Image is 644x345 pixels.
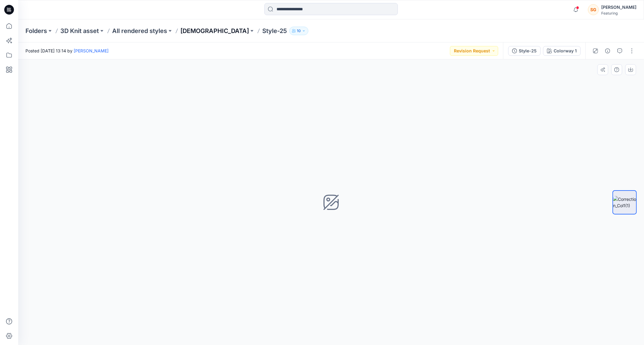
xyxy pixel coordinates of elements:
div: Style-25 [519,48,537,54]
a: [PERSON_NAME] [74,48,109,53]
a: All rendered styles [112,27,167,35]
button: Colorway 1 [543,46,581,56]
a: Folders [25,27,47,35]
a: [DEMOGRAPHIC_DATA] [180,27,249,35]
a: 3D Knit asset [60,27,99,35]
img: Correction_Col1(1) [613,196,636,209]
button: Style-25 [508,46,541,56]
p: 10 [297,28,301,34]
span: Posted [DATE] 13:14 by [25,48,109,54]
button: Details [603,46,612,56]
button: 10 [289,27,308,35]
div: Featuring [601,11,636,15]
p: Style-25 [262,27,287,35]
div: [PERSON_NAME] [601,4,636,11]
div: SG [588,4,599,15]
div: Colorway 1 [554,48,577,54]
